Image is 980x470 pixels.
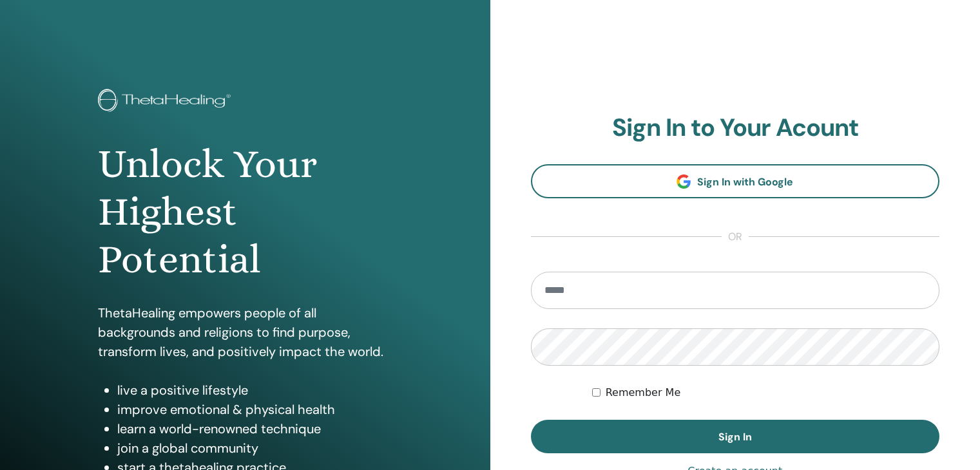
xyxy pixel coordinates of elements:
a: Sign In with Google [531,164,940,198]
li: learn a world-renowned technique [117,419,392,438]
li: improve emotional & physical health [117,400,392,419]
button: Sign In [531,420,940,453]
li: live a positive lifestyle [117,381,392,400]
h1: Unlock Your Highest Potential [98,140,392,284]
h2: Sign In to Your Acount [531,113,940,143]
div: Keep me authenticated indefinitely or until I manually logout [592,385,939,400]
span: or [722,229,749,245]
span: Sign In with Google [697,175,793,189]
span: Sign In [718,430,752,444]
li: join a global community [117,438,392,458]
label: Remember Me [606,385,681,400]
p: ThetaHealing empowers people of all backgrounds and religions to find purpose, transform lives, a... [98,303,392,361]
